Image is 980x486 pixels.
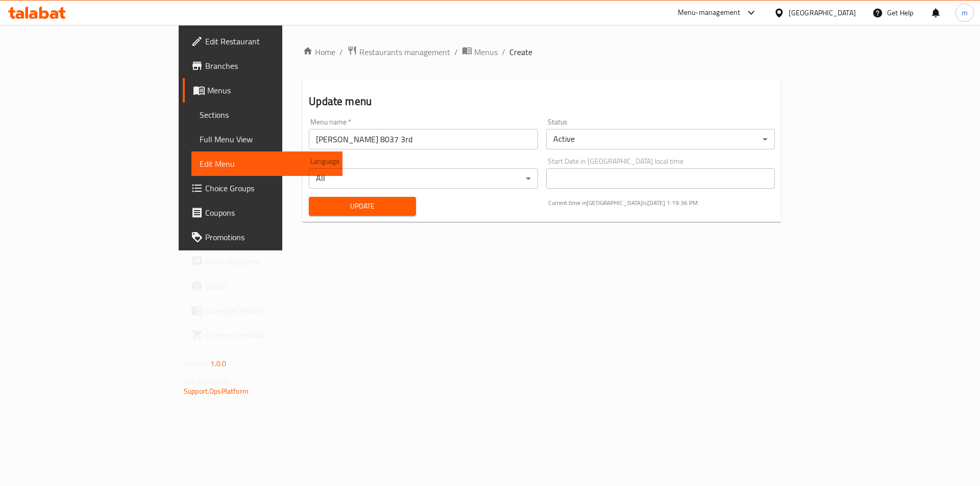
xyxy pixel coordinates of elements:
[205,207,334,219] span: Coupons
[454,46,458,58] li: /
[205,182,334,194] span: Choice Groups
[191,127,342,151] a: Full Menu View
[678,7,741,19] div: Menu-management
[183,200,342,225] a: Coupons
[183,274,342,298] a: Upsell
[210,357,226,370] span: 1.0.0
[183,249,342,274] a: Menu disclaimer
[200,109,334,121] span: Sections
[303,45,781,59] nav: breadcrumb
[205,255,334,268] span: Menu disclaimer
[309,168,537,189] div: All
[502,46,505,58] li: /
[183,29,342,54] a: Edit Restaurant
[184,385,249,398] a: Support.OpsPlatform
[183,78,342,103] a: Menus
[207,84,334,96] span: Menus
[509,46,532,58] span: Create
[548,198,775,208] p: Current time in [GEOGRAPHIC_DATA] is [DATE] 1:19:36 PM
[205,280,334,292] span: Upsell
[205,329,334,341] span: Grocery Checklist
[474,46,498,58] span: Menus
[347,45,450,59] a: Restaurants management
[546,129,775,149] div: Active
[200,133,334,145] span: Full Menu View
[462,45,498,59] a: Menus
[309,94,775,109] h2: Update menu
[200,158,334,170] span: Edit Menu
[205,231,334,243] span: Promotions
[205,60,334,72] span: Branches
[191,103,342,127] a: Sections
[359,46,450,58] span: Restaurants management
[789,7,856,18] div: [GEOGRAPHIC_DATA]
[309,197,416,216] button: Update
[183,323,342,347] a: Grocery Checklist
[183,54,342,78] a: Branches
[317,200,408,213] span: Update
[184,374,231,388] span: Get support on:
[191,151,342,176] a: Edit Menu
[184,357,209,370] span: Version:
[183,225,342,249] a: Promotions
[183,176,342,200] a: Choice Groups
[205,35,334,47] span: Edit Restaurant
[962,7,968,18] span: m
[309,129,537,149] input: Please enter Menu name
[183,298,342,323] a: Coverage Report
[205,304,334,317] span: Coverage Report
